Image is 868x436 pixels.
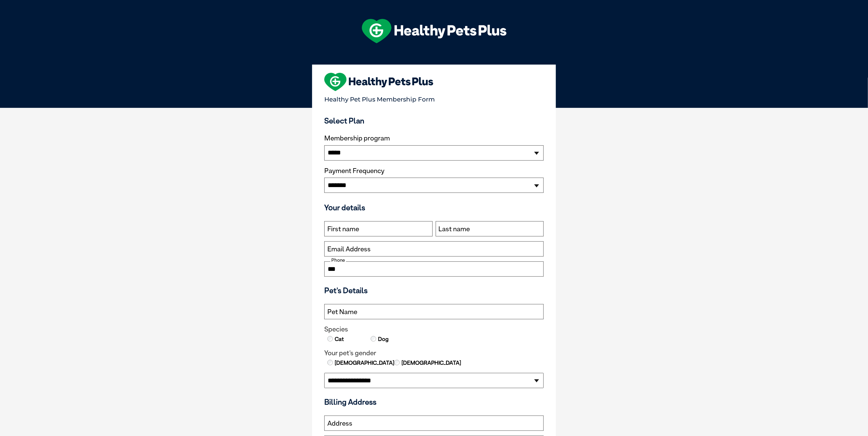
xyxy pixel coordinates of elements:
label: Email Address [327,245,371,253]
label: Address [327,420,352,427]
label: Phone [330,258,346,263]
label: Payment Frequency [324,167,384,175]
h3: Billing Address [324,397,544,406]
label: Dog [377,335,389,343]
img: heart-shape-hpp-logo-large.png [324,73,433,91]
h3: Your details [324,203,544,212]
label: [DEMOGRAPHIC_DATA] [334,359,394,367]
label: Last name [439,225,470,233]
label: [DEMOGRAPHIC_DATA] [401,359,461,367]
p: Healthy Pet Plus Membership Form [324,93,544,103]
h3: Select Plan [324,116,544,125]
legend: Species [324,325,544,333]
legend: Your pet's gender [324,349,544,357]
img: hpp-logo-landscape-green-white.png [362,19,506,43]
label: Membership program [324,134,544,142]
label: Cat [334,335,344,343]
label: First name [327,225,359,233]
h3: Pet's Details [322,286,546,295]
